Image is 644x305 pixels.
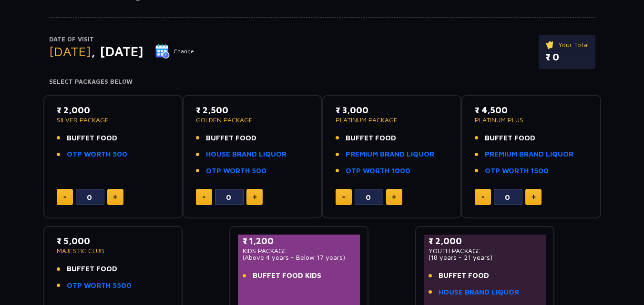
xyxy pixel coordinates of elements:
[155,44,194,59] button: Change
[336,117,449,123] p: PLATINUM PACKAGE
[545,39,589,50] p: Your Total
[67,264,117,275] span: BUFFET FOOD
[57,104,170,117] p: ₹ 2,000
[67,280,132,291] a: OTP WORTH 5500
[439,270,489,281] span: BUFFET FOOD
[485,133,535,144] span: BUFFET FOOD
[485,166,549,177] a: OTP WORTH 1500
[346,133,396,144] span: BUFFET FOOD
[475,104,588,117] p: ₹ 4,500
[439,287,519,298] a: HOUSE BRAND LIQUOR
[203,197,205,198] img: minus
[429,247,542,254] p: YOUTH PACKAGE
[481,197,484,198] img: minus
[342,197,345,198] img: minus
[57,117,170,123] p: SILVER PACKAGE
[67,133,117,144] span: BUFFET FOOD
[196,117,309,123] p: GOLDEN PACKAGE
[532,195,536,199] img: plus
[253,195,257,199] img: plus
[346,149,434,160] a: PREMIUM BRAND LIQUOR
[57,235,170,247] p: ₹ 5,000
[392,195,396,199] img: plus
[346,166,410,177] a: OTP WORTH 1000
[63,197,66,198] img: minus
[49,43,91,59] span: [DATE]
[243,247,356,254] p: KIDS PACKAGE
[206,133,256,144] span: BUFFET FOOD
[57,247,170,254] p: MAJESTIC CLUB
[429,254,542,261] p: (18 years - 21 years)
[113,195,117,199] img: plus
[243,235,356,247] p: ₹ 1,200
[253,270,321,281] span: BUFFET FOOD KIDS
[475,117,588,123] p: PLATINUM PLUS
[49,78,595,86] h4: Select Packages Below
[196,104,309,117] p: ₹ 2,500
[206,166,266,177] a: OTP WORTH 500
[545,39,555,50] img: ticket
[49,35,194,44] p: Date of Visit
[91,43,143,59] span: , [DATE]
[336,104,449,117] p: ₹ 3,000
[206,149,286,160] a: HOUSE BRAND LIQUOR
[545,50,589,64] p: ₹ 0
[485,149,573,160] a: PREMIUM BRAND LIQUOR
[429,235,542,247] p: ₹ 2,000
[243,254,356,261] p: (Above 4 years - Below 17 years)
[67,149,127,160] a: OTP WORTH 500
